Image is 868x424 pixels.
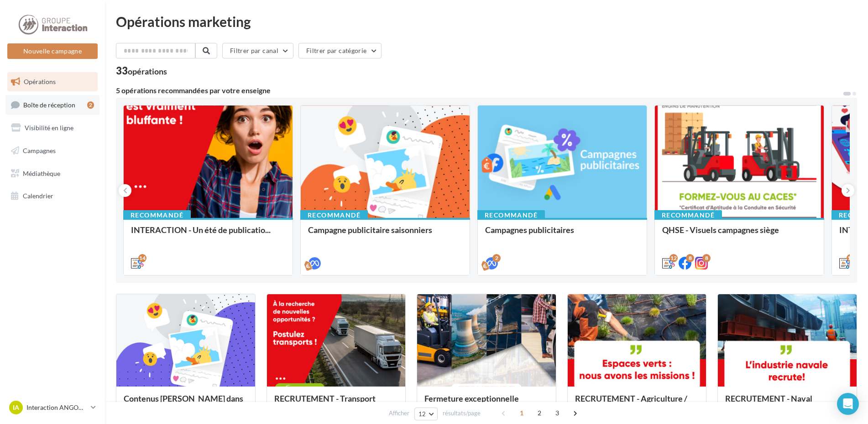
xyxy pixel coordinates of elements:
[87,101,94,109] div: 2
[274,393,376,403] span: RECRUTEMENT - Transport
[24,78,56,85] span: Opérations
[308,225,432,235] span: Campagne publicitaire saisonniers
[485,225,574,235] span: Campagnes publicitaires
[13,403,19,412] span: IA
[424,393,519,403] span: Fermeture exceptionnelle
[5,95,99,115] a: Boîte de réception2
[23,169,60,177] span: Médiathèque
[5,72,99,91] a: Opérations
[25,124,73,132] span: Visibilité en ligne
[5,141,99,160] a: Campagnes
[23,192,53,200] span: Calendrier
[847,254,855,262] div: 12
[532,406,547,420] span: 2
[300,210,368,220] div: Recommandé
[7,399,98,416] a: IA Interaction ANGOULÈME
[669,254,678,262] div: 12
[654,210,722,220] div: Recommandé
[116,66,167,76] div: 33
[131,225,271,235] span: INTERACTION - Un été de publicatio...
[837,393,859,415] div: Open Intercom Messenger
[128,67,167,75] div: opérations
[116,15,857,28] div: Opérations marketing
[550,406,565,420] span: 3
[492,254,501,262] div: 2
[5,186,99,206] a: Calendrier
[725,393,812,403] span: RECRUTEMENT - Naval
[7,43,98,59] button: Nouvelle campagne
[23,101,75,108] span: Boîte de réception
[138,254,146,262] div: 14
[702,254,711,262] div: 8
[443,409,481,418] span: résultats/page
[116,87,842,94] div: 5 opérations recommandées par votre enseigne
[418,410,426,418] span: 12
[414,408,438,420] button: 12
[662,225,779,235] span: QHSE - Visuels campagnes siège
[5,164,99,183] a: Médiathèque
[477,210,545,220] div: Recommandé
[222,43,293,58] button: Filtrer par canal
[514,406,529,420] span: 1
[5,118,99,138] a: Visibilité en ligne
[686,254,694,262] div: 8
[389,409,409,418] span: Afficher
[298,43,382,58] button: Filtrer par catégorie
[23,147,56,154] span: Campagnes
[123,210,191,220] div: Recommandé
[26,403,87,412] p: Interaction ANGOULÈME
